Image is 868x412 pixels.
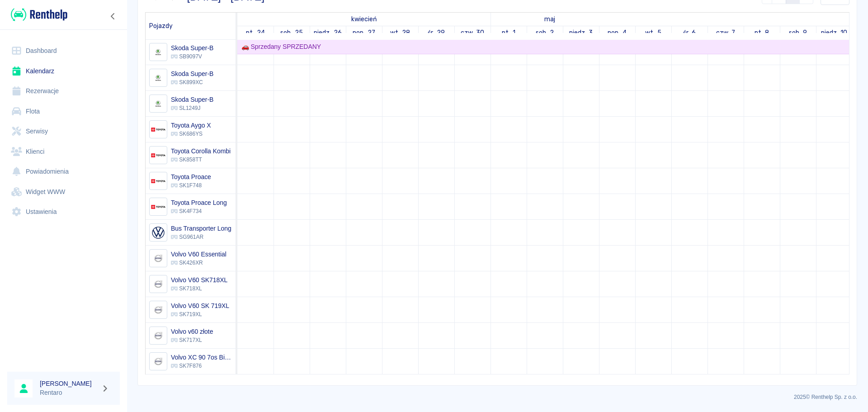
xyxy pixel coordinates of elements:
[171,224,231,233] h6: Bus Transporter Long
[311,26,344,39] a: 26 kwietnia 2026
[7,81,120,101] a: Rezerwacje
[40,379,98,388] h6: [PERSON_NAME]
[106,10,120,22] button: Zwiń nawigację
[458,26,487,39] a: 30 kwietnia 2026
[714,26,738,39] a: 7 maja 2026
[171,275,227,284] h6: Volvo V60 SK718XL
[171,130,211,138] p: SK686YS
[7,182,120,202] a: Widget WWW
[819,26,850,39] a: 10 maja 2026
[171,43,213,52] h6: Skoda Super-B
[7,121,120,142] a: Serwisy
[533,26,557,39] a: 2 maja 2026
[151,354,165,369] img: Image
[151,277,165,292] img: Image
[171,250,226,259] h6: Volvo V60 Essential
[151,251,165,266] img: Image
[151,225,165,240] img: Image
[388,26,413,39] a: 28 kwietnia 2026
[171,259,226,267] p: SK426XR
[7,7,67,22] a: Renthelp logo
[171,172,211,181] h6: Toyota Proace
[349,13,379,26] a: 24 kwietnia 2026
[787,26,810,39] a: 9 maja 2026
[171,52,213,61] p: SB9097V
[151,199,165,214] img: Image
[681,26,698,39] a: 6 maja 2026
[350,26,377,39] a: 27 kwietnia 2026
[171,95,213,104] h6: Skoda Super-B
[151,122,165,137] img: Image
[171,327,213,336] h6: Volvo v60 złote
[171,181,211,189] p: SK1F748
[425,26,447,39] a: 29 kwietnia 2026
[171,156,231,164] p: SK858TT
[643,26,664,39] a: 5 maja 2026
[137,393,857,401] p: 2025 © Renthelp Sp. z o.o.
[171,362,232,370] p: SK7F876
[7,101,120,122] a: Flota
[151,148,165,163] img: Image
[171,69,213,78] h6: Skoda Super-B
[7,142,120,162] a: Klienci
[151,71,165,85] img: Image
[171,233,231,241] p: SG961AR
[171,78,213,86] p: SK899XC
[171,336,213,344] p: SK717XL
[752,26,772,39] a: 8 maja 2026
[542,13,558,26] a: 1 maja 2026
[500,26,518,39] a: 1 maja 2026
[151,45,165,60] img: Image
[7,61,120,81] a: Kalendarz
[244,26,267,39] a: 24 kwietnia 2026
[151,303,165,317] img: Image
[171,198,227,207] h6: Toyota Proace Long
[605,26,629,39] a: 4 maja 2026
[171,207,227,215] p: SK4F734
[171,310,229,318] p: SK719XL
[151,174,165,189] img: Image
[11,7,67,22] img: Renthelp logo
[151,328,165,343] img: Image
[171,353,232,362] h6: Volvo XC 90 7os Białe
[278,26,305,39] a: 25 kwietnia 2026
[171,104,213,112] p: SL1249J
[149,22,173,30] span: Pojazdy
[7,202,120,222] a: Ustawienia
[171,284,227,293] p: SK718XL
[567,26,595,39] a: 3 maja 2026
[151,96,165,111] img: Image
[7,41,120,61] a: Dashboard
[238,42,321,52] div: 🚗 Sprzedany SPRZEDANY
[171,147,231,156] h6: Toyota Corolla Kombi
[7,161,120,182] a: Powiadomienia
[40,388,98,398] p: Rentaro
[171,121,211,130] h6: Toyota Aygo X
[171,301,229,310] h6: Volvo V60 SK 719XL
